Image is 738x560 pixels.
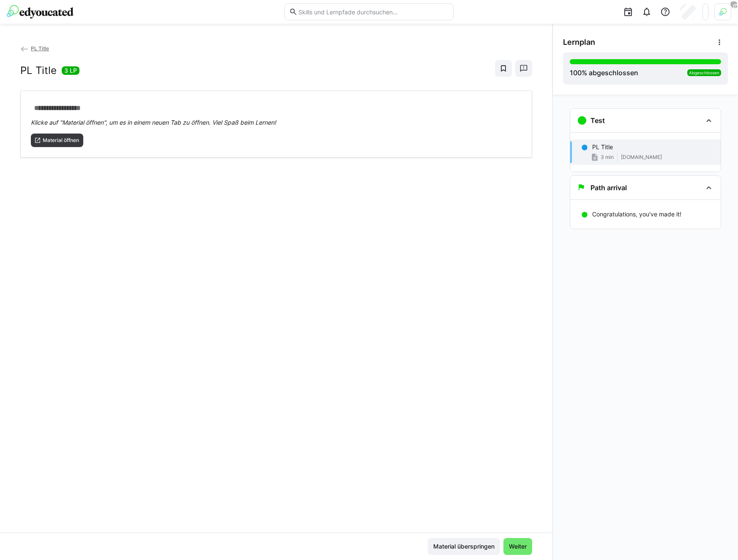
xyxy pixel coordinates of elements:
p: Congratulations, you've made it! [592,210,681,219]
button: Weiter [503,538,532,555]
input: Skills und Lernpfade durchsuchen… [298,8,449,16]
span: 3 min [601,154,614,161]
span: Weiter [508,542,528,551]
span: Material überspringen [432,542,496,551]
h2: PL Title [20,64,57,77]
div: % abgeschlossen [570,68,638,78]
span: Lernplan [563,38,595,47]
span: 3 LP [64,66,77,75]
p: PL Title [592,143,613,151]
span: Klicke auf "Material öffnen", um es in einem neuen Tab zu öffnen. Viel Spaß beim Lernen! [31,119,276,126]
a: PL Title [20,45,49,52]
span: [DOMAIN_NAME] [621,154,662,161]
h3: Test [590,116,605,125]
span: 100 [570,68,582,77]
span: PL Title [31,45,49,52]
button: Material öffnen [31,134,83,147]
span: Abgeschlossen [689,70,719,75]
span: Material öffnen [42,137,80,144]
button: Material überspringen [428,538,500,555]
h3: Path arrival [590,183,627,192]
